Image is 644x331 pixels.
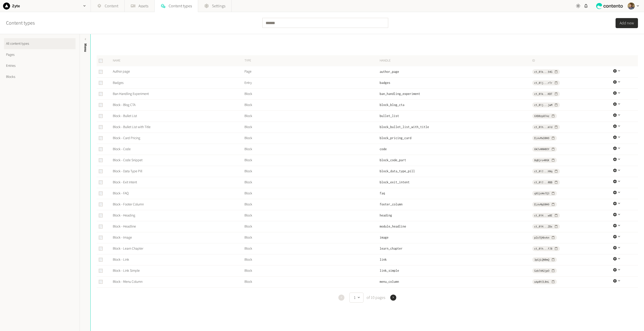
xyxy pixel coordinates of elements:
[532,55,613,66] th: ID
[113,180,137,185] a: Block - Exit Intent
[244,254,380,265] td: Block
[616,18,638,28] button: Add new
[113,147,131,152] a: Block - Code
[534,158,549,162] span: 8qBjro40GK
[244,265,380,276] td: Block
[532,91,560,96] button: ct_01k...KBT
[380,202,403,206] span: footer_column
[532,268,557,273] button: Gzb7AN2jpO
[113,69,130,74] a: Author page
[244,144,380,155] td: Block
[113,191,129,196] a: Block - FAQ
[113,125,151,130] a: Block - Bullet List with Title
[212,3,225,9] span: Settings
[113,202,144,207] a: Block - Footer Column
[534,81,552,85] span: ct_01j...rTr
[244,55,380,66] th: Type
[534,125,552,129] span: ct_01h...m1d
[380,213,392,217] span: heading
[532,191,557,196] button: qXGjxWe7Q3
[244,188,380,199] td: Block
[244,66,380,77] td: Page
[4,38,76,49] a: All content types
[109,55,244,66] th: Name
[532,246,560,251] button: ct_01h...fJ8
[380,125,429,129] span: block_bullet_list_with_title
[534,191,549,196] span: qXGjxWe7Q3
[534,246,552,251] span: ct_01h...fJ8
[113,268,140,273] a: Block - Link Simple
[4,49,76,60] a: Pages
[366,295,385,301] span: of 10 pages
[113,91,149,96] a: Ban Handling Experiment
[534,257,549,262] span: 3pGjLQN0mQ
[113,136,140,141] a: Block - Card Pricing
[113,235,132,240] a: Block - Image
[532,102,560,107] button: ct_01j...jwM
[244,232,380,243] td: Block
[532,136,557,141] button: ELAvMxD0W9
[532,158,557,163] button: 8qBjro40GK
[532,69,560,74] button: ct_01k...94G
[244,99,380,111] td: Block
[4,60,76,71] a: Entries
[380,70,399,74] span: author_page
[380,136,411,140] span: block_pricing_card
[534,180,552,185] span: ct_01J...0BB
[532,224,560,229] button: ct_01H...ZBx
[380,247,403,250] span: learn_chapter
[534,280,549,284] span: oAp0VJL0nL
[534,213,552,218] span: ct_01H...w8E
[534,235,549,240] span: pZo7Q4bvkn
[113,257,129,262] a: Block - Link
[532,213,560,218] button: ct_01H...w8E
[380,114,399,118] span: bullet_list
[349,293,364,303] button: 1
[534,169,552,174] span: ct_01J...hNq
[113,213,135,218] a: Block - Heading
[532,180,560,185] button: ct_01J...0BB
[380,81,390,85] span: badges
[244,243,380,254] td: Block
[6,19,35,27] h2: Content types
[532,169,560,174] button: ct_01J...hNq
[380,92,420,96] span: ban_handling_experiment
[532,147,557,152] button: 6WJvWNW0OY
[532,279,557,284] button: oAp0VJL0nL
[3,3,10,10] img: Zyte
[534,202,549,207] span: ELAvMpD0W9
[244,133,380,144] td: Block
[244,88,380,99] td: Block
[534,136,549,140] span: ELAvMxD0W9
[534,92,552,96] span: ct_01k...KBT
[534,147,549,151] span: 6WJvWNW0OY
[244,177,380,188] td: Block
[244,122,380,133] td: Block
[380,169,415,173] span: block_data_type_pill
[628,3,635,10] img: Péter Soltész
[244,155,380,166] td: Block
[380,147,387,151] span: code
[12,3,20,9] h2: Zyte
[380,180,410,184] span: block_exit_intent
[534,70,552,74] span: ct_01k...94G
[534,268,549,273] span: Gzb7AN2jpO
[380,236,388,239] span: image
[4,71,76,82] a: Blocks
[244,166,380,177] td: Block
[244,210,380,221] td: Block
[169,3,192,9] span: Content types
[113,80,124,85] a: Badges
[113,279,142,284] a: Block - Menu Column
[380,103,404,107] span: block_blog_cta
[83,43,88,52] span: Menu
[113,114,137,119] a: Block - Bullet List
[380,258,387,261] span: link
[534,103,552,107] span: ct_01j...jwM
[534,224,552,229] span: ct_01H...ZBx
[244,221,380,232] td: Block
[113,246,143,251] a: Block - Learn Chapter
[380,158,406,162] span: block_code_part
[244,111,380,122] td: Block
